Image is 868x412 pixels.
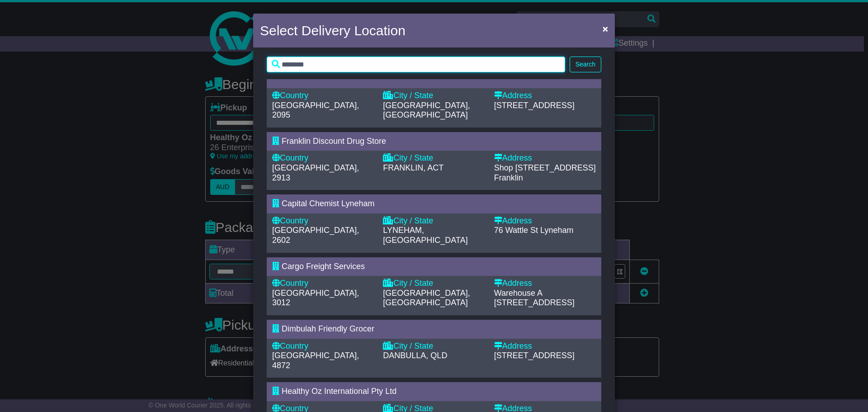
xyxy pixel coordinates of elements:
[282,199,374,208] span: Capital Chemist Lyneham
[603,24,608,34] span: ×
[272,289,359,308] span: [GEOGRAPHIC_DATA], 3012
[494,341,596,351] div: Address
[282,137,386,146] span: Franklin Discount Drug Store
[494,173,523,182] span: Franklin
[272,351,359,370] span: [GEOGRAPHIC_DATA], 4872
[272,101,359,120] span: [GEOGRAPHIC_DATA], 2095
[282,324,374,333] span: Dimbulah Friendly Grocer
[272,91,374,101] div: Country
[383,341,485,351] div: City / State
[383,226,467,245] span: LYNEHAM, [GEOGRAPHIC_DATA]
[383,351,447,360] span: DANBULLA, QLD
[272,226,359,245] span: [GEOGRAPHIC_DATA], 2602
[383,153,485,163] div: City / State
[494,226,538,235] span: 76 Wattle St
[260,20,406,41] h4: Select Delivery Location
[272,153,374,163] div: Country
[272,341,374,351] div: Country
[494,289,542,298] span: Warehouse A
[494,298,575,307] span: [STREET_ADDRESS]
[383,91,485,101] div: City / State
[494,153,596,163] div: Address
[383,101,470,120] span: [GEOGRAPHIC_DATA], [GEOGRAPHIC_DATA]
[272,279,374,289] div: Country
[383,279,485,289] div: City / State
[383,289,470,308] span: [GEOGRAPHIC_DATA], [GEOGRAPHIC_DATA]
[383,216,485,226] div: City / State
[282,262,365,271] span: Cargo Freight Services
[494,216,596,226] div: Address
[494,279,596,289] div: Address
[540,226,573,235] span: Lyneham
[494,101,575,110] span: [STREET_ADDRESS]
[282,387,396,396] span: Healthy Oz International Pty Ltd
[570,57,601,72] button: Search
[383,163,443,172] span: FRANKLIN, ACT
[598,19,613,38] button: Close
[494,91,596,101] div: Address
[494,163,596,172] span: Shop [STREET_ADDRESS]
[494,351,575,360] span: [STREET_ADDRESS]
[272,216,374,226] div: Country
[272,163,359,182] span: [GEOGRAPHIC_DATA], 2913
